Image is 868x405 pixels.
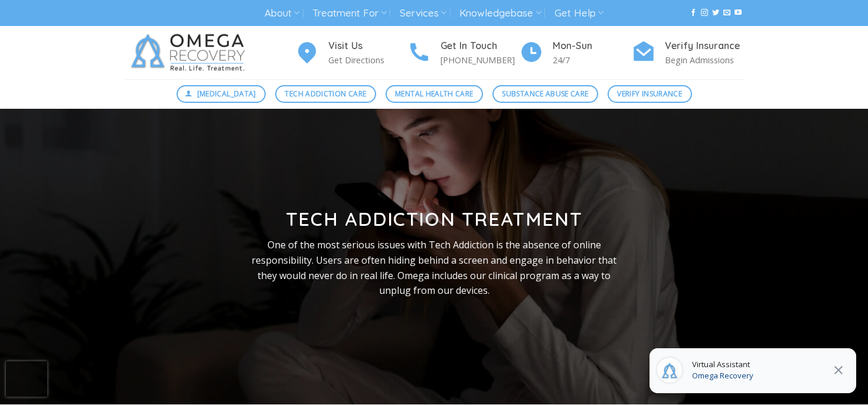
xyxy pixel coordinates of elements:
span: Verify Insurance [617,88,682,99]
h4: Get In Touch [440,38,520,54]
a: Follow on YouTube [735,9,742,17]
iframe: reCAPTCHA [6,361,47,397]
p: Get Directions [328,53,407,67]
h4: Visit Us [328,38,407,54]
strong: Tech Addiction Treatment [286,207,582,231]
a: About [265,2,299,24]
img: Omega Recovery [124,26,257,79]
a: Get In Touch [PHONE_NUMBER] [407,38,520,67]
h4: Verify Insurance [665,38,744,54]
a: Follow on Twitter [712,9,719,17]
a: Mental Health Care [386,85,483,103]
span: [MEDICAL_DATA] [197,88,256,99]
a: Substance Abuse Care [492,85,598,103]
span: Substance Abuse Care [502,88,588,99]
p: [PHONE_NUMBER] [440,53,520,67]
a: Treatment For [312,2,386,24]
a: Services [400,2,446,24]
h4: Mon-Sun [553,38,632,54]
a: Visit Us Get Directions [295,38,407,67]
a: Knowledgebase [459,2,541,24]
a: [MEDICAL_DATA] [177,85,266,103]
a: Follow on Facebook [690,9,697,17]
a: Verify Insurance [608,85,692,103]
a: Get Help [554,2,603,24]
p: One of the most serious issues with Tech Addiction is the absence of online responsibility. Users... [243,238,625,298]
span: Tech Addiction Care [285,88,366,99]
a: Verify Insurance Begin Admissions [632,38,744,67]
a: Tech Addiction Care [275,85,376,103]
span: Mental Health Care [395,88,473,99]
p: Begin Admissions [665,53,744,67]
a: Follow on Instagram [701,9,708,17]
a: Send us an email [723,9,730,17]
p: 24/7 [553,53,632,67]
